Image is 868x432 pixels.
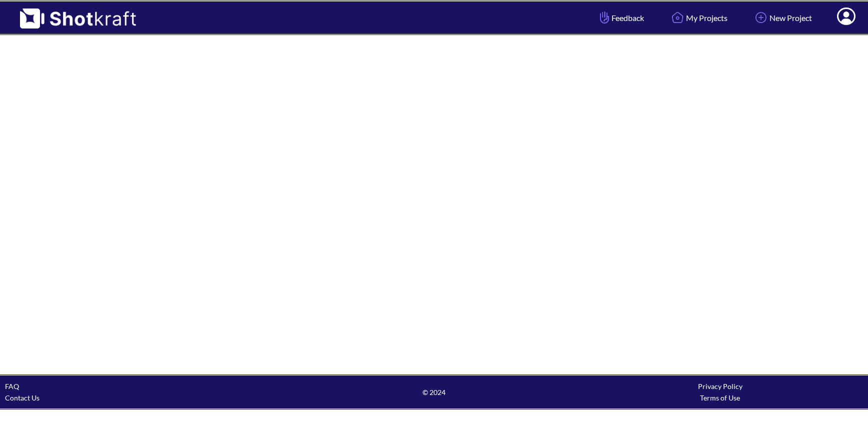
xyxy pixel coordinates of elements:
div: Terms of Use [577,392,863,403]
img: Add Icon [752,9,769,26]
span: © 2024 [291,386,577,398]
a: Contact Us [5,393,39,402]
img: Home Icon [669,9,686,26]
img: Hand Icon [597,9,611,26]
a: My Projects [661,4,735,31]
span: Feedback [597,12,644,23]
a: FAQ [5,382,19,390]
a: New Project [745,4,819,31]
div: Privacy Policy [577,380,863,392]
